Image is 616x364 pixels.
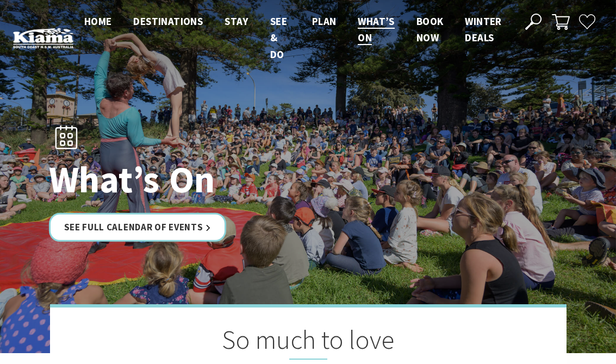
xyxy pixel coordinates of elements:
span: Stay [225,15,248,28]
span: Plan [312,15,337,28]
span: Home [84,15,112,28]
nav: Main Menu [73,13,513,62]
span: Winter Deals [465,15,501,44]
h1: What’s On [49,159,356,200]
img: Kiama Logo [13,28,73,48]
a: See Full Calendar of Events [49,213,227,242]
span: Destinations [133,15,203,28]
span: What’s On [358,15,394,44]
span: Book now [416,15,444,44]
span: See & Do [270,15,287,61]
h2: So much to love [104,324,512,360]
